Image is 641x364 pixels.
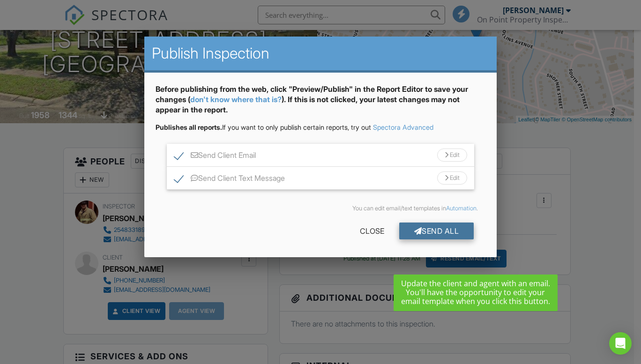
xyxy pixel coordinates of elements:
[190,95,282,104] a: don't know where that is?
[373,123,433,131] a: Spectora Advanced
[174,151,256,163] label: Send Client Email
[156,84,485,123] div: Before publishing from the web, click "Preview/Publish" in the Report Editor to save your changes...
[152,44,489,63] h2: Publish Inspection
[446,205,477,212] a: Automation
[437,171,467,185] div: Edit
[399,223,474,239] div: Send All
[156,123,222,131] strong: Publishes all reports.
[156,123,371,131] span: If you want to only publish certain reports, try out
[345,223,399,239] div: Close
[174,174,285,186] label: Send Client Text Message
[609,332,632,355] div: Open Intercom Messenger
[437,149,467,162] div: Edit
[163,205,478,212] div: You can edit email/text templates in .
